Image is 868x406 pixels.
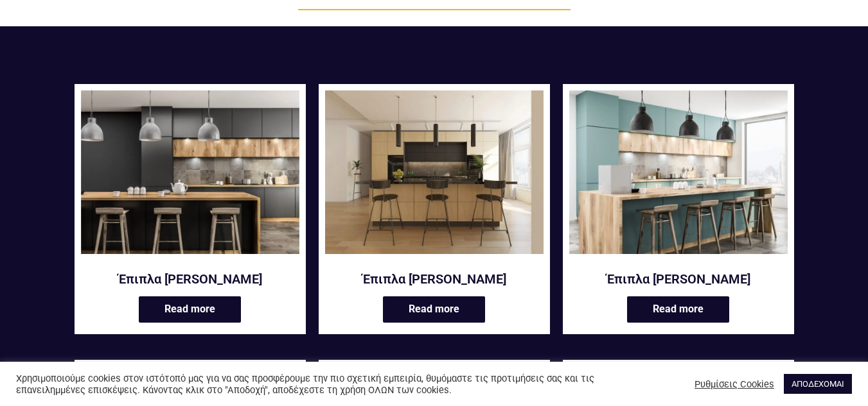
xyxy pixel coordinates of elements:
[383,296,485,323] a: Read more about “Έπιπλα κουζίνας Arashi”
[81,90,299,254] img: Μοντέρνα έπιπλα κουζίνας Anakena
[325,271,544,287] a: Έπιπλα [PERSON_NAME]
[139,296,241,323] a: Read more about “Έπιπλα κουζίνας Anakena”
[81,271,299,287] a: Έπιπλα [PERSON_NAME]
[81,90,299,262] a: Anakena κουζίνα
[627,296,729,323] a: Read more about “Έπιπλα κουζίνας Beibu”
[695,378,774,390] a: Ρυθμίσεις Cookies
[325,90,544,262] a: Arashi κουζίνα
[784,374,852,394] a: ΑΠΟΔΕΧΟΜΑΙ
[569,271,788,287] a: Έπιπλα [PERSON_NAME]
[16,373,601,396] div: Χρησιμοποιούμε cookies στον ιστότοπό μας για να σας προσφέρουμε την πιο σχετική εμπειρία, θυμόμασ...
[569,90,788,262] a: CUSTOM-ΕΠΙΠΛΑ-ΚΟΥΖΙΝΑΣ-BEIBU-ΣΕ-ΠΡΑΣΙΝΟ-ΧΡΩΜΑ-ΜΕ-ΞΥΛΟ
